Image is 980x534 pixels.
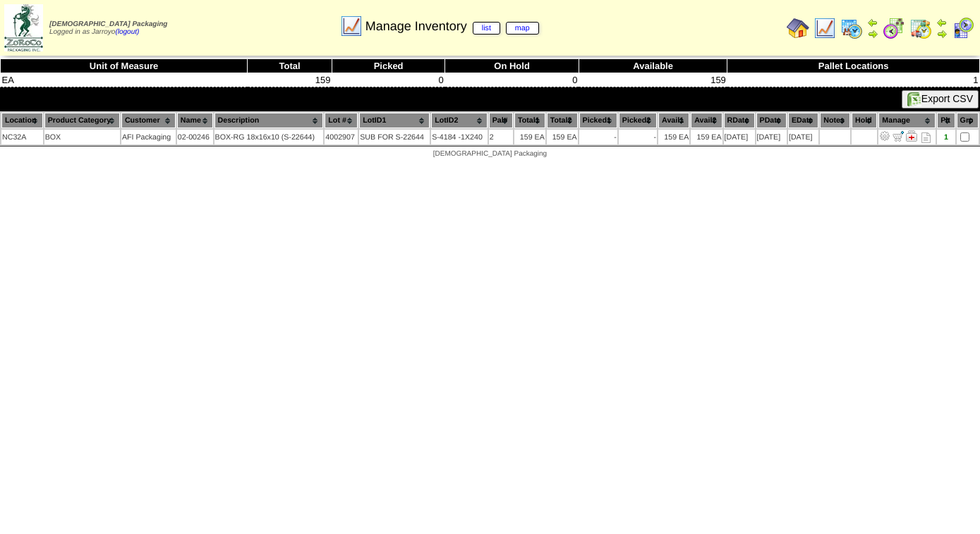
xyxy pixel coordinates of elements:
th: Pal# [489,113,513,128]
img: home.gif [787,17,809,39]
button: Export CSV [902,90,979,108]
span: [DEMOGRAPHIC_DATA] Packaging [49,20,167,28]
th: On Hold [445,59,579,73]
a: (logout) [115,28,139,36]
td: S-4184 -1X240 [431,130,487,144]
th: Manage [878,113,936,128]
img: Move [893,130,904,142]
th: RDate [724,113,755,128]
img: arrowleft.gif [867,17,878,28]
td: [DATE] [788,130,818,144]
th: LotID1 [359,113,430,128]
th: Avail1 [658,113,689,128]
th: Product Category [44,113,120,128]
span: [DEMOGRAPHIC_DATA] Packaging [433,150,547,158]
th: Pallet Locations [727,59,980,73]
th: Plt [937,113,955,128]
td: [DATE] [724,130,755,144]
th: Hold [852,113,877,128]
th: Unit of Measure [1,59,248,73]
td: - [579,130,617,144]
td: EA [1,73,248,87]
td: SUB FOR S-22644 [359,130,430,144]
td: BOX [44,130,120,144]
th: Picked1 [579,113,617,128]
img: calendarcustomer.gif [952,17,974,39]
td: 2 [489,130,513,144]
td: 159 EA [658,130,689,144]
td: 159 [248,73,332,87]
img: line_graph.gif [813,17,836,39]
th: Name [177,113,213,128]
th: Total1 [514,113,545,128]
img: zoroco-logo-small.webp [4,4,43,51]
td: - [619,130,657,144]
td: 0 [445,73,579,87]
th: LotID2 [431,113,487,128]
div: 1 [938,133,954,142]
img: Adjust [879,130,890,142]
img: line_graph.gif [340,15,363,37]
img: arrowright.gif [936,28,948,39]
img: Manage Hold [906,130,917,142]
td: 159 EA [547,130,578,144]
img: arrowright.gif [867,28,878,39]
td: BOX-RG 18x16x10 (S-22644) [214,130,324,144]
td: 02-00246 [177,130,213,144]
td: AFI Packaging [121,130,176,144]
span: Logged in as Jarroyo [49,20,167,36]
th: Picked2 [619,113,657,128]
th: Location [1,113,43,128]
td: NC32A [1,130,43,144]
img: calendarinout.gif [909,17,932,39]
th: Picked [332,59,444,73]
a: map [506,22,539,35]
td: 159 EA [514,130,545,144]
td: 0 [332,73,444,87]
img: calendarprod.gif [840,17,863,39]
span: Manage Inventory [365,19,539,34]
img: excel.gif [907,92,921,106]
td: 1 [727,73,980,87]
td: 4002907 [325,130,358,144]
th: EDate [788,113,818,128]
img: arrowleft.gif [936,17,948,28]
a: list [473,22,500,35]
td: 159 EA [691,130,722,144]
th: Available [579,59,727,73]
th: Grp [957,113,979,128]
th: Avail2 [691,113,722,128]
th: Notes [820,113,850,128]
th: Total2 [547,113,578,128]
img: calendarblend.gif [883,17,905,39]
th: Total [248,59,332,73]
td: 159 [579,73,727,87]
i: Note [921,132,931,143]
td: [DATE] [756,130,787,144]
th: Description [214,113,324,128]
th: Lot # [325,113,358,128]
th: PDate [756,113,787,128]
th: Customer [121,113,176,128]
